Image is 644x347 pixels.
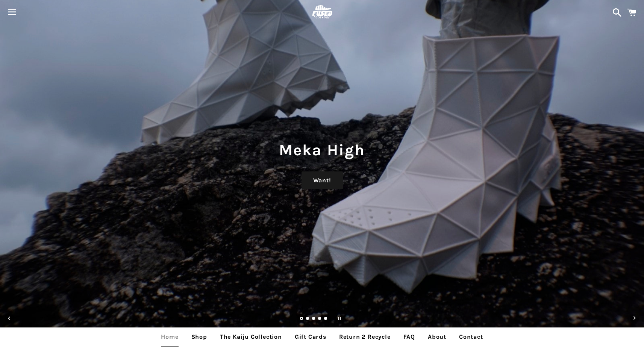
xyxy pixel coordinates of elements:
a: Contact [453,327,489,346]
a: Slide 1, current [300,317,304,321]
button: Next slide [626,310,643,327]
a: Shop [186,327,213,346]
a: FAQ [398,327,421,346]
a: Load slide 5 [324,317,328,321]
a: Return 2 Recycle [333,327,396,346]
a: Load slide 3 [312,317,316,321]
a: Load slide 2 [306,317,310,321]
a: Gift Cards [289,327,332,346]
a: Load slide 4 [318,317,322,321]
a: Want! [302,171,343,189]
a: The Kaiju Collection [214,327,288,346]
a: About [422,327,452,346]
a: Home [155,327,184,346]
button: Previous slide [1,310,18,327]
h1: Meka High [8,139,636,161]
button: Pause slideshow [331,310,348,327]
